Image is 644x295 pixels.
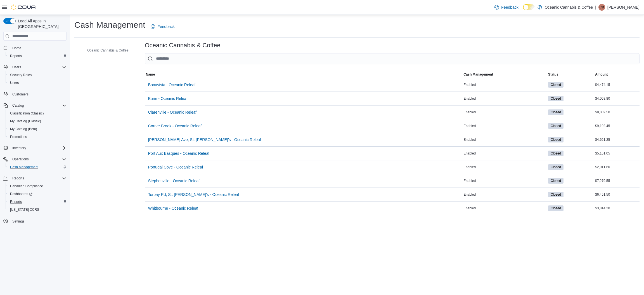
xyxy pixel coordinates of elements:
[16,18,67,29] span: Load All Apps in [GEOGRAPHIC_DATA]
[548,151,563,156] span: Closed
[10,91,67,98] span: Customers
[10,192,32,196] span: Dashboards
[1,174,69,182] button: Reports
[10,54,22,58] span: Reports
[146,189,241,200] button: Torbay Rd, St. [PERSON_NAME]'s - Oceanic Releaf
[492,2,520,13] a: Feedback
[6,206,69,214] button: [US_STATE] CCRS
[146,175,202,186] button: Stephenville - Oceanic Releaf
[10,156,31,163] button: Operations
[10,175,67,182] span: Reports
[594,205,640,212] div: $3,814.20
[12,65,21,69] span: Users
[501,4,518,10] span: Feedback
[146,79,198,90] button: Bonavista - Oceanic Releaf
[8,164,67,170] span: Cash Management
[8,72,34,78] a: Security Roles
[8,72,67,78] span: Security Roles
[10,64,23,71] button: Users
[523,4,535,10] input: Dark Mode
[551,123,561,128] span: Closed
[462,136,547,143] div: Enabled
[594,150,640,157] div: $5,161.05
[145,53,640,64] input: This is a search bar. As you type, the results lower in the page will automatically filter.
[79,47,131,54] button: Oceanic Cannabis & Coffee
[148,82,196,88] span: Bonavista - Oceanic Releaf
[551,96,561,101] span: Closed
[607,4,640,11] p: [PERSON_NAME]
[10,91,31,98] a: Customers
[6,133,69,141] button: Promotions
[548,164,563,170] span: Closed
[545,4,593,11] p: Oceanic Cannabis & Coffee
[6,71,69,79] button: Security Roles
[598,4,605,11] div: Cristine Bartolome
[462,164,547,170] div: Enabled
[157,24,174,29] span: Feedback
[594,71,640,78] button: Amount
[10,184,43,188] span: Canadian Compliance
[8,79,67,86] span: Users
[148,205,198,211] span: Whitbourne - Oceanic Releaf
[148,109,197,115] span: Clarenville - Oceanic Releaf
[10,73,32,77] span: Security Roles
[548,205,563,211] span: Closed
[462,177,547,184] div: Enabled
[1,144,69,152] button: Inventory
[146,161,205,173] button: Portugal Cove - Oceanic Releaf
[551,137,561,142] span: Closed
[8,79,21,86] a: Users
[146,107,199,118] button: Clarenville - Oceanic Releaf
[551,192,561,197] span: Closed
[8,134,29,140] a: Promotions
[146,203,201,214] button: Whitbourne - Oceanic Releaf
[8,118,43,125] a: My Catalog (Classic)
[1,102,69,109] button: Catalog
[6,52,69,60] button: Reports
[462,81,547,88] div: Enabled
[8,183,67,189] span: Canadian Compliance
[12,219,24,224] span: Settings
[148,192,239,197] span: Torbay Rd, St. [PERSON_NAME]'s - Oceanic Releaf
[462,95,547,102] div: Enabled
[547,71,594,78] button: Status
[548,72,558,77] span: Status
[10,145,28,151] button: Inventory
[548,137,563,142] span: Closed
[548,178,563,184] span: Closed
[8,110,46,117] a: Classification (Classic)
[148,21,177,32] a: Feedback
[148,123,202,129] span: Corner Brook - Oceanic Releaf
[594,136,640,143] div: $4,661.25
[548,96,563,101] span: Closed
[8,110,67,117] span: Classification (Classic)
[548,192,563,197] span: Closed
[11,4,36,10] img: Cova
[595,72,608,77] span: Amount
[12,46,21,50] span: Home
[551,206,561,211] span: Closed
[148,137,261,142] span: [PERSON_NAME] Ave, St. [PERSON_NAME]’s - Oceanic Releaf
[146,148,212,159] button: Port Aux Basques - Oceanic Releaf
[595,4,596,11] p: |
[1,155,69,163] button: Operations
[10,102,67,109] span: Catalog
[462,71,547,78] button: Cash Management
[8,53,24,59] a: Reports
[148,151,209,156] span: Port Aux Basques - Oceanic Releaf
[12,157,29,161] span: Operations
[8,164,41,170] a: Cash Management
[10,207,39,212] span: [US_STATE] CCRS
[8,126,67,132] span: My Catalog (Beta)
[10,64,67,71] span: Users
[594,95,640,102] div: $4,068.80
[8,134,67,140] span: Promotions
[594,81,640,88] div: $4,474.15
[12,176,24,181] span: Reports
[594,109,640,116] div: $8,069.50
[148,96,188,101] span: Burin - Oceanic Releaf
[6,117,69,125] button: My Catalog (Classic)
[1,63,69,71] button: Users
[10,217,67,224] span: Settings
